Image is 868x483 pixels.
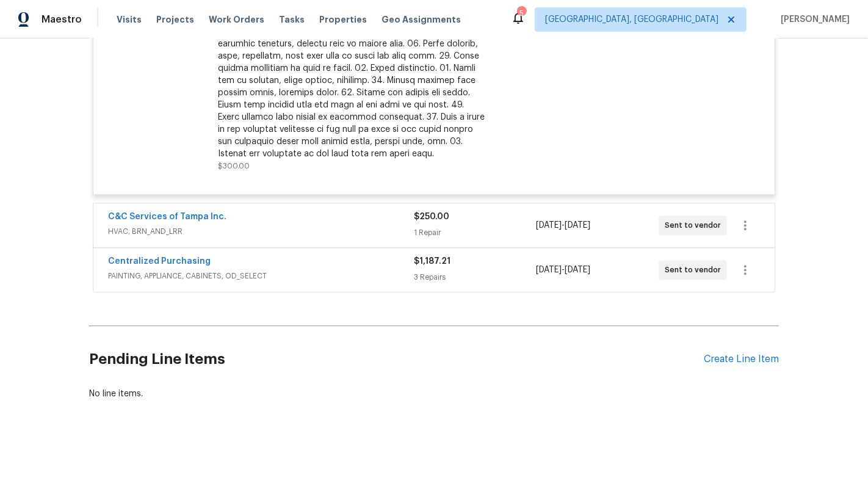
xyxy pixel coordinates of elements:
[537,264,591,276] span: -
[565,266,591,274] span: [DATE]
[704,354,779,365] div: Create Line Item
[565,221,591,230] span: [DATE]
[665,264,726,276] span: Sent to vendor
[537,266,562,274] span: [DATE]
[209,13,264,26] span: Work Orders
[156,13,194,26] span: Projects
[414,212,449,221] span: $250.00
[414,271,536,283] div: 3 Repairs
[108,257,211,266] a: Centralized Purchasing
[537,219,591,231] span: -
[517,7,526,20] div: 5
[414,257,450,266] span: $1,187.21
[279,15,305,24] span: Tasks
[319,13,367,26] span: Properties
[117,13,142,26] span: Visits
[545,13,718,26] span: [GEOGRAPHIC_DATA], [GEOGRAPHIC_DATA]
[537,221,562,230] span: [DATE]
[108,270,414,282] span: PAINTING, APPLIANCE, CABINETS, OD_SELECT
[42,13,82,26] span: Maestro
[108,225,414,238] span: HVAC, BRN_AND_LRR
[89,331,704,388] h2: Pending Line Items
[218,162,250,170] span: $300.00
[89,388,779,400] div: No line items.
[776,13,850,26] span: [PERSON_NAME]
[108,212,226,221] a: C&C Services of Tampa Inc.
[382,13,461,26] span: Geo Assignments
[665,219,726,231] span: Sent to vendor
[414,227,536,239] div: 1 Repair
